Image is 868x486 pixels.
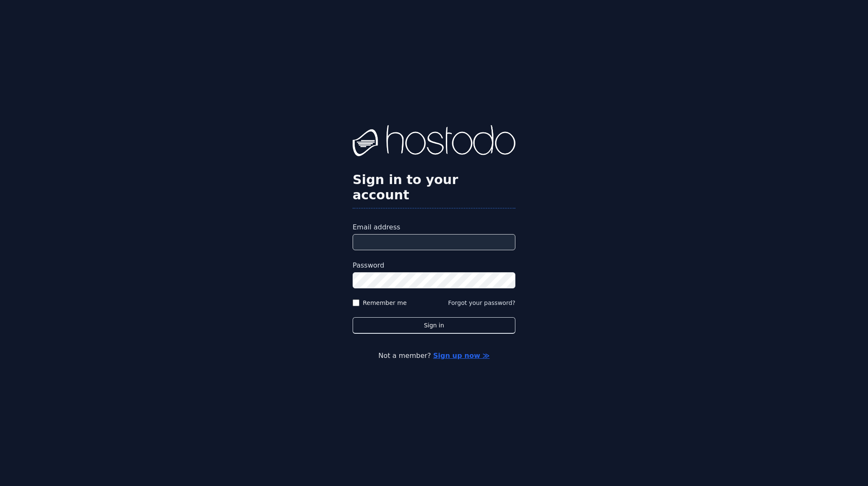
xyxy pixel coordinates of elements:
[353,317,515,334] button: Sign in
[448,299,515,307] button: Forgot your password?
[353,260,515,271] label: Password
[433,352,490,360] a: Sign up now ≫
[353,172,515,203] h2: Sign in to your account
[363,299,407,307] label: Remember me
[41,351,827,361] p: Not a member?
[353,125,515,159] img: Hostodo
[353,222,515,232] label: Email address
